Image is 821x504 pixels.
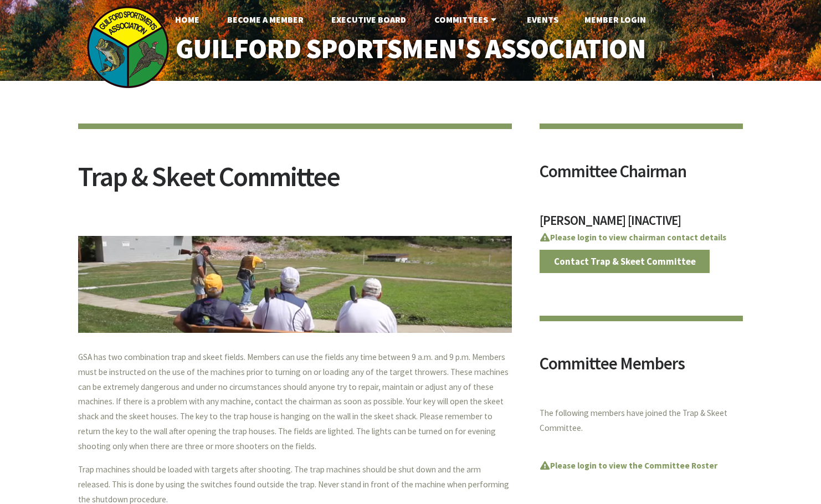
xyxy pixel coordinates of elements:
[540,163,743,188] h2: Committee Chairman
[86,6,170,89] img: logo_sm.png
[322,8,415,30] a: Executive Board
[540,232,726,243] a: Please login to view chairman contact details
[540,214,743,233] h3: [PERSON_NAME] [INACTIVE]
[540,406,743,436] p: The following members have joined the Trap & Skeet Committee.
[576,8,655,30] a: Member Login
[78,163,512,204] h2: Trap & Skeet Committee
[166,8,208,30] a: Home
[152,25,669,73] a: Guilford Sportsmen's Association
[540,460,717,471] a: Please login to view the Committee Roster
[78,350,512,454] p: GSA has two combination trap and skeet fields. Members can use the fields any time between 9 a.m....
[425,8,508,30] a: Committees
[218,8,312,30] a: Become A Member
[540,355,743,380] h2: Committee Members
[518,8,567,30] a: Events
[540,250,710,273] a: Contact Trap & Skeet Committee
